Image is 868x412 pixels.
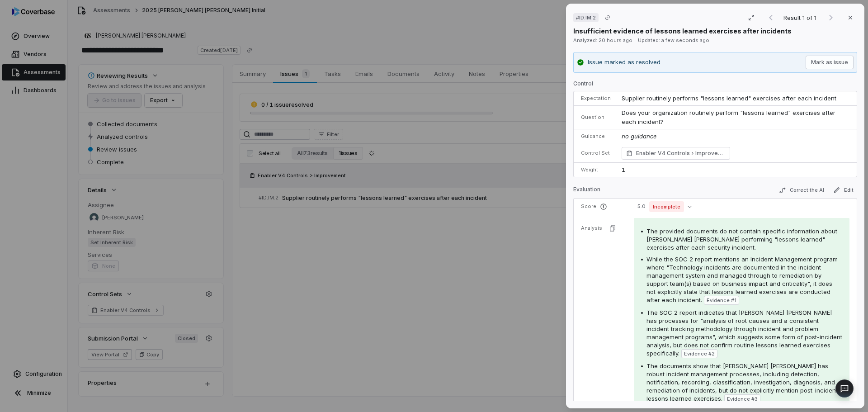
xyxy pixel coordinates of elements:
span: The SOC 2 report indicates that [PERSON_NAME] [PERSON_NAME] has processes for "analysis of root c... [646,309,842,357]
span: While the SOC 2 report mentions an Incident Management program where "Technology incidents are do... [646,256,838,303]
span: The documents show that [PERSON_NAME] [PERSON_NAME] has robust incident management processes, inc... [646,362,838,402]
button: Copy link [599,9,616,26]
span: Evidence # 1 [707,297,736,304]
button: 5.0Incomplete [634,201,695,212]
p: Analysis [581,225,602,232]
p: Insufficient evidence of lessons learned exercises after incidents [573,26,792,36]
span: Evidence # 3 [727,395,758,403]
span: Enabler V4 Controls Improvement [636,149,726,158]
p: Score [581,203,623,210]
p: Question [581,114,611,121]
p: Issue marked as resolved [588,58,660,67]
p: Control [573,80,857,91]
p: Evaluation [573,186,600,197]
button: Edit [830,185,857,195]
span: Incomplete [649,201,684,212]
button: Correct the AI [775,185,828,196]
button: Mark as issue [806,56,854,69]
span: Evidence # 2 [684,350,715,357]
span: Supplier routinely performs "lessons learned" exercises after each incident [622,95,836,102]
span: Analyzed: 20 hours ago [573,37,632,43]
span: 1 [622,166,625,173]
span: The provided documents do not contain specific information about [PERSON_NAME] [PERSON_NAME] perf... [646,227,837,251]
p: Expectation [581,95,611,102]
span: Does your organization routinely perform "lessons learned" exercises after each incident? [622,109,837,125]
p: Control Set [581,150,611,156]
p: Guidance [581,133,611,140]
span: no guidance [622,133,656,140]
span: # ID.IM.2 [576,14,596,21]
span: Updated: a few seconds ago [638,37,709,43]
p: Result 1 of 1 [783,13,818,23]
p: Weight [581,166,611,173]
